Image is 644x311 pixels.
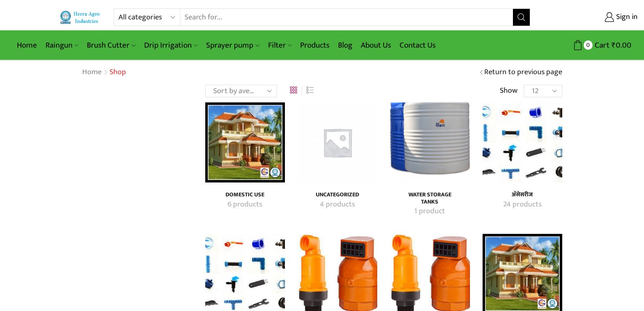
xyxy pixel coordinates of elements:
select: Shop order [205,85,277,97]
span: Cart [593,40,609,51]
a: Filter [264,35,296,55]
input: Search for... [180,9,513,26]
a: Contact Us [395,35,440,55]
a: Visit product category Water Storage Tanks [390,102,470,182]
span: Sign in [614,12,638,23]
h1: Shop [110,68,126,77]
a: Home [82,67,102,78]
a: Visit product category Uncategorized [298,102,377,182]
nav: Breadcrumb [82,67,126,78]
a: Brush Cutter [83,35,140,55]
mark: 4 products [320,199,355,210]
bdi: 0.00 [612,39,631,52]
a: 0 Cart ₹0.00 [539,38,631,53]
mark: 1 product [414,206,445,217]
a: Visit product category Domestic Use [215,199,276,210]
button: Search button [513,9,530,26]
a: Visit product category Domestic Use [215,191,276,198]
img: Domestic Use [205,102,285,182]
a: Home [13,35,41,55]
h4: Domestic Use [215,191,276,198]
a: Visit product category Water Storage Tanks [399,206,460,217]
span: ₹ [612,39,616,52]
img: Water Storage Tanks [390,102,470,182]
a: Return to previous page [484,67,562,78]
a: Sprayer pump [202,35,263,55]
h4: Uncategorized [307,191,368,198]
img: Uncategorized [298,102,377,182]
a: Drip Irrigation [140,35,202,55]
a: Raingun [41,35,83,55]
a: Visit product category Uncategorized [307,191,368,198]
span: 0 [584,40,593,49]
a: About Us [357,35,395,55]
a: Visit product category Water Storage Tanks [399,191,460,206]
a: Visit product category Uncategorized [307,199,368,210]
a: Products [296,35,334,55]
a: Sign in [543,10,638,25]
a: Visit product category Domestic Use [205,102,285,182]
mark: 6 products [228,199,262,210]
a: Blog [334,35,357,55]
h4: Water Storage Tanks [399,191,460,206]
